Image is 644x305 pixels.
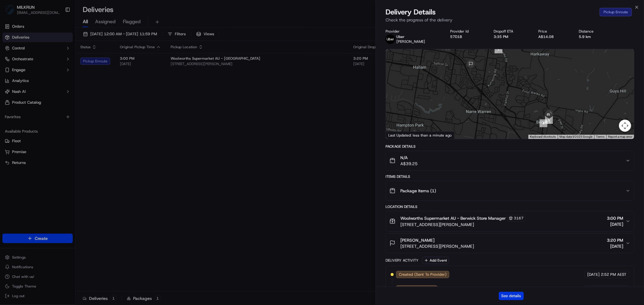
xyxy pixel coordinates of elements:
div: Distance [579,29,609,34]
div: Last Updated: less than a minute ago [386,131,454,139]
div: Dropoff ETA [494,29,529,34]
p: Uber [396,34,425,39]
button: See details [499,292,524,300]
span: [DATE] [607,221,623,227]
a: Report a map error [608,135,632,138]
span: Delivery Details [386,7,436,17]
div: Provider Id [450,29,484,34]
span: 3167 [514,216,524,221]
div: 4 [540,119,547,127]
button: N/AA$39.25 [386,151,634,170]
span: N/A [400,155,418,161]
span: 2:52 PM AEST [601,286,626,292]
div: Delivery Activity [386,258,418,263]
span: [PERSON_NAME] [396,39,425,44]
button: Woolworths Supermarket AU - Berwick Store Manager3167[STREET_ADDRESS][PERSON_NAME]3:00 PM[DATE] [386,211,634,231]
button: Add Event [422,257,449,264]
div: Provider [386,29,441,34]
div: Package Details [386,144,634,149]
span: Map data ©2025 Google [559,135,592,138]
div: 5 [545,116,553,124]
span: [DATE] [587,272,600,277]
div: Items Details [386,174,634,179]
a: Open this area in Google Maps (opens a new window) [387,131,407,139]
div: 1 [495,46,502,53]
span: [PERSON_NAME] [400,237,434,243]
div: 3:35 PM [494,34,529,39]
div: Price [539,29,569,34]
button: Package Items (1) [386,181,634,200]
span: Created (Sent To Provider) [399,272,447,277]
span: Package Items ( 1 ) [400,188,436,194]
button: Map camera controls [619,120,631,132]
span: [STREET_ADDRESS][PERSON_NAME] [400,243,474,249]
span: 3:20 PM [607,237,623,243]
img: Google [387,131,407,139]
span: 3:00 PM [607,215,623,221]
p: Check the progress of the delivery [386,17,634,23]
div: A$14.08 [539,34,569,39]
div: 5.9 km [579,34,609,39]
span: [DATE] [607,243,623,249]
span: Not Assigned Driver [399,286,435,292]
span: [DATE] [587,286,600,292]
span: 2:52 PM AEST [601,272,626,277]
button: [PERSON_NAME][STREET_ADDRESS][PERSON_NAME]3:20 PM[DATE] [386,234,634,253]
span: Woolworths Supermarket AU - Berwick Store Manager [400,215,506,221]
span: A$39.25 [400,161,418,167]
span: [STREET_ADDRESS][PERSON_NAME] [400,222,526,228]
img: uber-new-logo.jpeg [386,34,395,44]
button: 57D1B [450,34,462,39]
button: Keyboard shortcuts [530,135,556,139]
div: Location Details [386,204,634,209]
a: Terms (opens in new tab) [596,135,604,138]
